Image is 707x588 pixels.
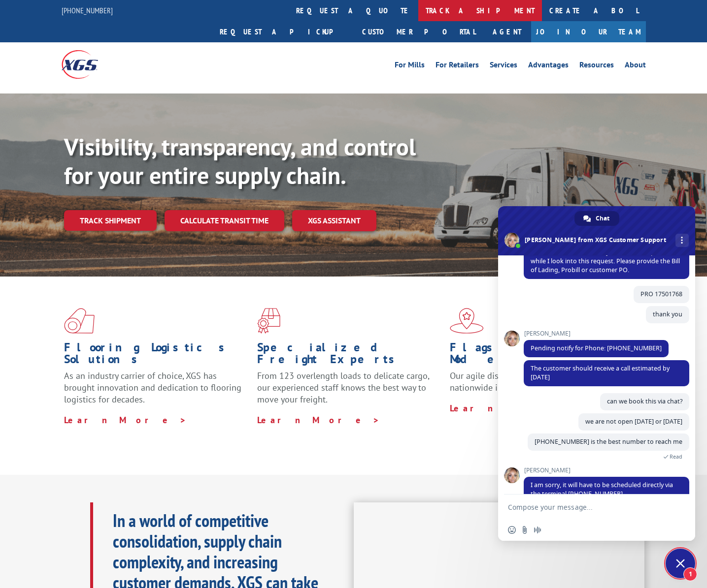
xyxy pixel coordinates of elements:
[531,481,673,498] span: I am sorry, it will have to be scheduled directly via the terminal [PHONE_NUMBER]
[64,370,241,405] span: As an industry carrier of choice, XGS has brought innovation and dedication to flooring logistics...
[450,370,631,393] span: Our agile distribution network gives you nationwide inventory management on demand.
[436,61,479,72] a: For Retailers
[596,211,609,226] span: Chat
[607,397,682,405] span: can we book this via chat?
[531,21,646,42] a: Join Our Team
[531,364,670,381] span: The customer should receive a call estimated by [DATE]
[450,402,572,414] a: Learn More >
[64,131,416,190] b: Visibility, transparency, and control for your entire supply chain.
[257,341,443,370] h1: Specialized Freight Experts
[64,210,157,231] a: Track shipment
[257,370,443,414] p: From 123 overlength loads to delicate cargo, our experienced staff knows the best way to move you...
[292,210,376,231] a: XGS ASSISTANT
[508,526,516,534] span: Insert an emoji
[640,290,682,298] span: PRO 17501768
[395,61,425,72] a: For Mills
[64,308,95,334] img: xgs-icon-total-supply-chain-intelligence-red
[534,526,541,534] span: Audio message
[625,61,646,72] a: About
[490,61,517,72] a: Services
[574,211,619,226] a: Chat
[528,61,569,72] a: Advantages
[524,330,669,337] span: [PERSON_NAME]
[535,437,682,446] span: [PHONE_NUMBER] is the best number to reach me
[483,21,531,42] a: Agent
[666,549,695,578] a: Close chat
[165,210,284,231] a: Calculate transit time
[683,567,697,581] span: 1
[579,61,614,72] a: Resources
[212,21,355,42] a: Request a pickup
[450,341,636,370] h1: Flagship Distribution Model
[450,308,484,334] img: xgs-icon-flagship-distribution-model-red
[508,495,666,519] textarea: Compose your message...
[64,414,187,426] a: Learn More >
[521,526,529,534] span: Send a file
[257,414,380,426] a: Learn More >
[355,21,483,42] a: Customer Portal
[531,344,662,352] span: Pending notify for Phone: [PHONE_NUMBER]
[524,467,689,474] span: [PERSON_NAME]
[585,417,682,426] span: we are not open [DATE] or [DATE]
[64,341,250,370] h1: Flooring Logistics Solutions
[62,5,113,15] a: [PHONE_NUMBER]
[653,310,682,318] span: thank you
[670,453,682,460] span: Read
[257,308,280,334] img: xgs-icon-focused-on-flooring-red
